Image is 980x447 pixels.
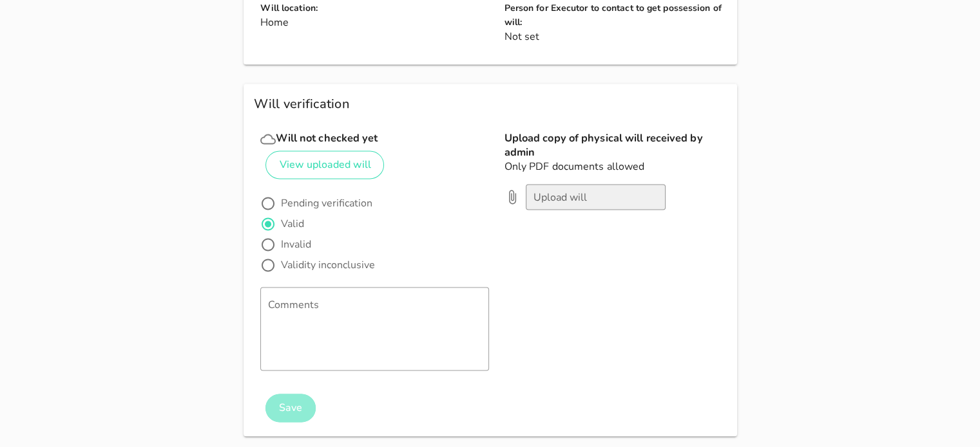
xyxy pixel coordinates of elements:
label: Validity inconclusive [281,259,489,271]
div: Will verification [244,84,737,125]
p: Not set [504,30,733,44]
label: Invalid [281,238,489,251]
span: View uploaded will [278,158,370,172]
p: Only PDF documents allowed [504,160,733,174]
label: Valid [281,217,489,230]
button: Upload will prepended action [501,188,524,205]
h4: Person for Executor to contact to get possession of will: [504,1,733,30]
h4: Will location: [260,1,489,15]
button: View uploaded will [265,151,385,179]
p: Home [260,15,489,30]
span: Save [278,401,303,415]
label: Pending verification [281,197,489,210]
button: Save [265,394,316,422]
h3: Will not checked yet [260,131,489,147]
h3: Upload copy of physical will received by admin [504,131,733,160]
